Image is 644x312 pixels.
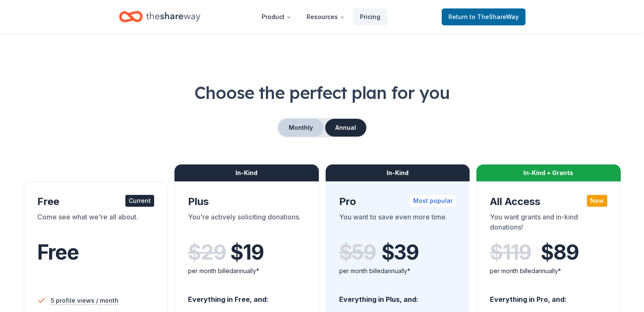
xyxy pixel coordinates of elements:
[325,119,366,137] button: Annual
[476,164,621,181] div: In-Kind + Grants
[339,195,456,208] div: Pro
[353,8,387,25] a: Pricing
[490,287,607,305] div: Everything in Pro, and:
[125,195,154,207] div: Current
[339,212,456,235] div: You want to save even more time.
[490,266,607,276] div: per month billed annually*
[20,81,624,104] h1: Choose the perfect plan for you
[174,164,319,181] div: In-Kind
[339,266,456,276] div: per month billed annually*
[51,296,119,306] span: 5 profile views / month
[188,287,305,305] div: Everything in Free, and:
[255,7,387,27] nav: Main
[442,8,525,25] a: Returnto TheShareWay
[587,195,607,207] div: New
[188,195,305,208] div: Plus
[470,13,519,20] span: to TheShareWay
[490,212,607,235] div: You want grants and in-kind donations!
[230,241,263,264] span: $ 19
[255,8,298,25] button: Product
[339,287,456,305] div: Everything in Plus, and:
[188,212,305,235] div: You're actively soliciting donations.
[37,240,79,265] span: Free
[541,241,578,264] span: $ 89
[490,195,607,208] div: All Access
[37,212,155,235] div: Come see what we're all about.
[300,8,351,25] button: Resources
[37,195,155,208] div: Free
[381,241,419,264] span: $ 39
[448,12,519,22] span: Return
[410,195,456,207] div: Most popular
[119,7,200,27] a: Home
[278,119,323,137] button: Monthly
[326,164,470,181] div: In-Kind
[188,266,305,276] div: per month billed annually*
